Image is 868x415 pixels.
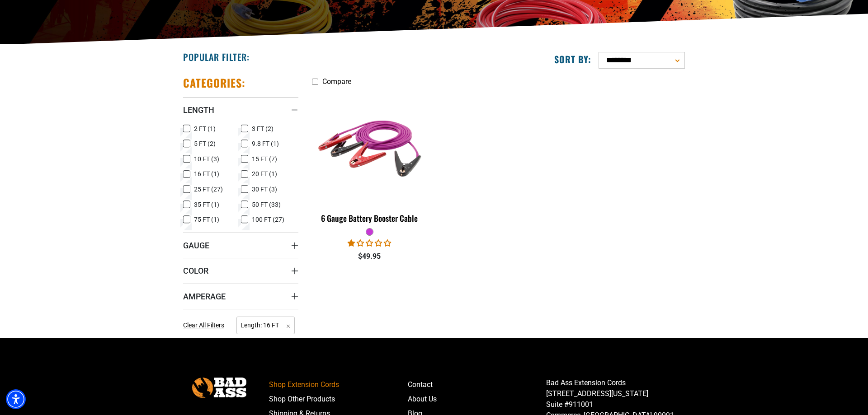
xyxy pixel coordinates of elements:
[183,76,245,90] h2: Categories:
[183,258,298,283] summary: Color
[312,214,427,222] div: 6 Gauge Battery Booster Cable
[183,291,226,302] span: Amperage
[408,378,547,392] a: Contact
[252,186,277,192] span: 30 FT (3)
[252,126,274,132] span: 3 FT (2)
[194,126,216,132] span: 2 FT (1)
[6,389,26,409] div: Accessibility Menu
[252,156,277,162] span: 15 FT (7)
[194,201,219,208] span: 35 FT (1)
[183,321,228,330] a: Clear All Filters
[269,392,408,406] a: Shop Other Products
[183,266,208,276] span: Color
[183,233,298,258] summary: Gauge
[192,378,246,398] img: Bad Ass Extension Cords
[183,284,298,309] summary: Amperage
[348,239,391,247] span: 1.00 stars
[312,90,427,228] a: purple 6 Gauge Battery Booster Cable
[183,51,250,63] h2: Popular Filter:
[194,216,219,223] span: 75 FT (1)
[313,95,427,199] img: purple
[194,140,216,147] span: 5 FT (2)
[183,322,224,329] span: Clear All Filters
[408,392,547,406] a: About Us
[236,321,295,329] a: Length: 16 FT
[322,77,351,86] span: Compare
[183,105,214,115] span: Length
[183,240,209,251] span: Gauge
[194,156,219,162] span: 10 FT (3)
[252,171,277,177] span: 20 FT (1)
[236,317,295,334] span: Length: 16 FT
[252,140,279,147] span: 9.8 FT (1)
[183,97,298,122] summary: Length
[554,53,591,65] label: Sort by:
[194,186,223,192] span: 25 FT (27)
[252,201,281,208] span: 50 FT (33)
[252,216,284,223] span: 100 FT (27)
[312,251,427,262] div: $49.95
[194,171,219,177] span: 16 FT (1)
[269,378,408,392] a: Shop Extension Cords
